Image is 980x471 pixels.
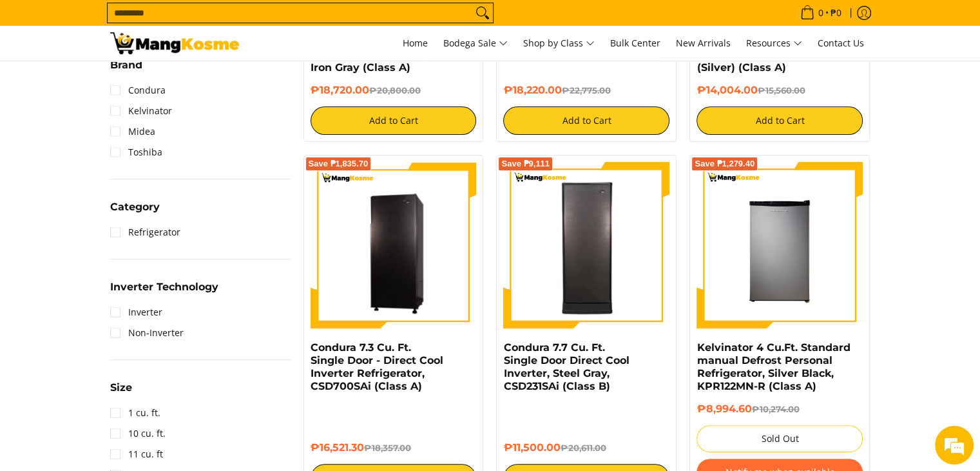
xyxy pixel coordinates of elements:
[503,84,669,97] h6: ₱18,220.00
[472,3,493,23] button: Search
[443,35,508,52] span: Bodega Sale
[503,106,669,135] button: Add to Cart
[523,35,595,52] span: Shop by Class
[110,60,142,80] summary: Open
[110,80,166,101] a: Condura
[676,37,731,49] span: New Arrivals
[110,444,163,465] a: 11 cu. ft
[829,8,843,17] span: ₱0
[697,106,863,135] button: Add to Cart
[818,37,864,49] span: Contact Us
[796,6,845,20] span: •
[110,142,162,163] a: Toshiba
[560,443,606,453] del: ₱20,611.00
[110,282,218,292] span: Inverter Technology
[110,383,132,393] span: Size
[110,222,180,243] a: Refrigerator
[110,121,155,142] a: Midea
[561,85,610,95] del: ₱22,775.00
[369,85,421,95] del: ₱20,800.00
[110,101,172,121] a: Kelvinator
[746,35,802,52] span: Resources
[751,404,799,414] del: ₱10,274.00
[110,60,142,70] span: Brand
[110,403,160,423] a: 1 cu. ft.
[311,106,477,135] button: Add to Cart
[695,160,754,168] span: Save ₱1,279.40
[252,26,870,61] nav: Main Menu
[740,26,809,61] a: Resources
[396,26,434,61] a: Home
[110,423,166,444] a: 10 cu. ft.
[110,202,160,222] summary: Open
[110,383,132,403] summary: Open
[816,8,825,17] span: 0
[110,32,239,54] img: Bodega Sale Refrigerator l Mang Kosme: Home Appliances Warehouse Sale
[110,323,184,343] a: Non-Inverter
[503,441,669,454] h6: ₱11,500.00
[697,341,850,392] a: Kelvinator 4 Cu.Ft. Standard manual Defrost Personal Refrigerator, Silver Black, KPR122MN-R (Clas...
[697,425,863,452] button: Sold Out
[503,164,669,326] img: Condura 7.7 Cu. Ft. Single Door Direct Cool Inverter, Steel Gray, CSD231SAi (Class B)
[311,84,477,97] h6: ₱18,720.00
[697,162,863,328] img: Kelvinator 4 Cu.Ft. Standard manual Defrost Personal Refrigerator, Silver Black, KPR122MN-R (Clas...
[311,164,477,326] img: Condura 7.3 Cu. Ft. Single Door - Direct Cool Inverter Refrigerator, CSD700SAi (Class A)
[110,302,162,323] a: Inverter
[501,160,550,168] span: Save ₱9,111
[757,85,805,95] del: ₱15,560.00
[403,37,428,49] span: Home
[811,26,870,61] a: Contact Us
[437,26,514,61] a: Bodega Sale
[669,26,737,61] a: New Arrivals
[503,341,629,392] a: Condura 7.7 Cu. Ft. Single Door Direct Cool Inverter, Steel Gray, CSD231SAi (Class B)
[697,403,863,416] h6: ₱8,994.60
[697,84,863,97] h6: ₱14,004.00
[311,341,443,392] a: Condura 7.3 Cu. Ft. Single Door - Direct Cool Inverter Refrigerator, CSD700SAi (Class A)
[517,26,601,61] a: Shop by Class
[309,160,369,168] span: Save ₱1,835.70
[364,443,411,453] del: ₱18,357.00
[610,37,660,49] span: Bulk Center
[604,26,667,61] a: Bulk Center
[311,441,477,454] h6: ₱16,521.30
[110,202,160,212] span: Category
[110,282,218,302] summary: Open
